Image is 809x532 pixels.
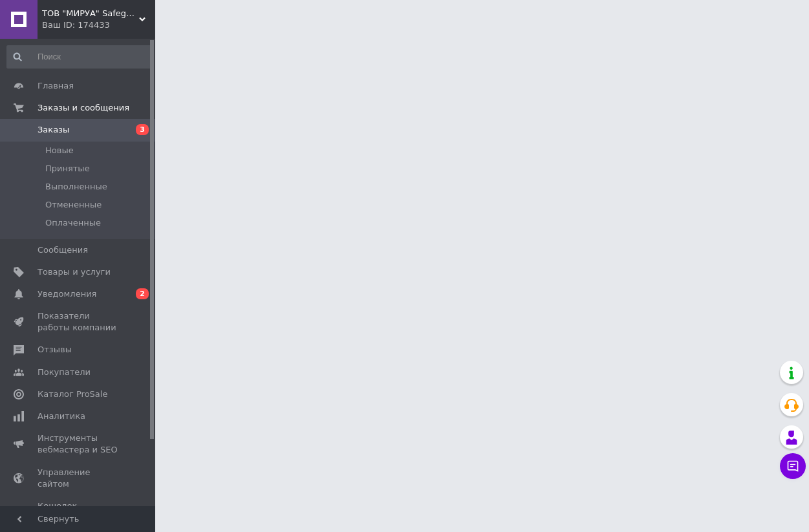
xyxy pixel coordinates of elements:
button: Чат с покупателем [780,453,806,479]
span: Принятые [45,163,90,175]
span: 2 [136,288,149,299]
span: Кошелек компании [38,500,120,524]
span: Уведомления [38,288,96,300]
span: ТОВ "МИРУА" Safegas газовое оборудование [42,8,139,19]
span: Главная [38,80,74,92]
span: Новые [45,145,74,156]
span: Заказы и сообщения [38,102,129,114]
span: Инструменты вебмастера и SEO [38,432,120,456]
span: Каталог ProSale [38,388,107,400]
input: Поиск [6,45,153,69]
span: Заказы [38,124,69,136]
span: Аналитика [38,410,85,422]
span: Отмененные [45,199,102,211]
span: Управление сайтом [38,467,120,490]
span: Покупатели [38,367,91,378]
span: Выполненные [45,181,107,193]
span: Сообщения [38,244,88,256]
span: Показатели работы компании [38,310,120,334]
span: Оплаченные [45,217,101,229]
span: 3 [136,124,149,135]
div: Ваш ID: 174433 [42,19,155,31]
span: Отзывы [38,344,72,356]
span: Товары и услуги [38,266,111,278]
